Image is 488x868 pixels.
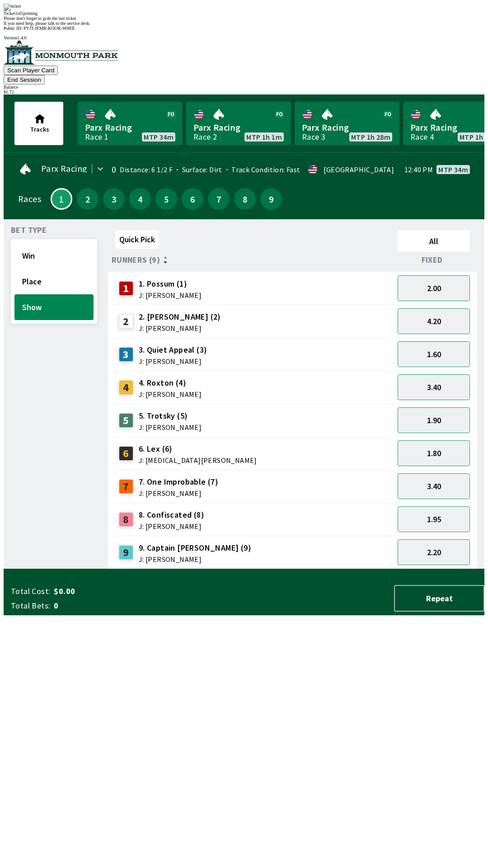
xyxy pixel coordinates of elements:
[23,26,75,31] span: PYJT-JEMR-KOOR-WHFE
[302,122,392,133] span: Parx Racing
[295,102,399,145] a: Parx RacingRace 3MTP 1h 28m
[193,122,284,133] span: Parx Racing
[402,236,466,246] span: All
[139,311,221,323] span: 2. [PERSON_NAME] (2)
[4,26,484,31] div: Public ID:
[85,133,108,141] div: Race 1
[112,255,394,264] div: Runners (9)
[119,234,155,245] span: Quick Pick
[54,600,196,611] span: 0
[260,188,282,210] button: 9
[119,281,133,296] div: 1
[398,440,470,466] button: 1.80
[119,314,133,329] div: 2
[139,278,202,290] span: 1. Possum (1)
[119,380,133,395] div: 4
[11,600,50,611] span: Total Bets:
[234,188,256,210] button: 8
[139,344,207,356] span: 3. Quiet Appeal (3)
[438,166,468,173] span: MTP 34m
[119,446,133,461] div: 6
[193,133,217,141] div: Race 2
[155,188,177,210] button: 5
[398,341,470,367] button: 1.60
[263,196,280,202] span: 9
[398,308,470,334] button: 4.20
[105,196,122,202] span: 3
[139,523,204,530] span: J: [PERSON_NAME]
[22,250,86,261] span: Win
[398,374,470,400] button: 3.40
[398,539,470,565] button: 2.20
[139,325,221,332] span: J: [PERSON_NAME]
[4,35,484,40] div: Version 1.4.0
[427,514,441,524] span: 1.95
[139,542,251,554] span: 9. Captain [PERSON_NAME] (9)
[139,358,207,365] span: J: [PERSON_NAME]
[351,133,390,141] span: MTP 1h 28m
[324,166,394,173] div: [GEOGRAPHIC_DATA]
[210,196,227,202] span: 7
[131,196,149,202] span: 4
[398,275,470,301] button: 2.00
[30,125,49,133] span: Tracks
[4,40,118,65] img: venue logo
[85,122,175,133] span: Parx Racing
[79,196,96,202] span: 2
[18,195,41,203] div: Races
[427,547,441,557] span: 2.20
[54,197,69,201] span: 1
[115,230,159,249] button: Quick Pick
[427,481,441,491] span: 3.40
[184,196,201,202] span: 6
[139,556,251,563] span: J: [PERSON_NAME]
[4,90,484,94] div: $ 1.72
[208,188,230,210] button: 7
[222,165,300,174] span: Track Condition: Fast
[11,226,47,234] span: Bet Type
[139,292,202,299] span: J: [PERSON_NAME]
[139,391,202,398] span: J: [PERSON_NAME]
[110,166,116,173] div: 0
[402,593,476,604] span: Repeat
[41,165,87,172] span: Parx Racing
[119,479,133,494] div: 7
[103,188,125,210] button: 3
[4,4,21,11] img: ticket
[139,490,218,497] span: J: [PERSON_NAME]
[422,256,443,264] span: Fixed
[14,102,63,145] button: Tracks
[54,586,196,597] span: $0.00
[398,407,470,433] button: 1.90
[11,586,50,597] span: Total Cost:
[427,448,441,458] span: 1.80
[398,230,470,252] button: All
[427,415,441,425] span: 1.90
[139,509,204,521] span: 8. Confiscated (8)
[14,269,94,294] button: Place
[4,16,484,21] div: Please don't forget to grab the last ticket
[22,302,86,312] span: Show
[404,166,433,173] span: 12:40 PM
[78,102,183,145] a: Parx RacingRace 1MTP 34m
[77,188,99,210] button: 2
[14,294,94,320] button: Show
[120,165,173,174] span: Distance: 6 1/2 F
[302,133,325,141] div: Race 3
[139,424,202,431] span: J: [PERSON_NAME]
[398,506,470,532] button: 1.95
[4,85,484,90] div: Balance
[182,188,203,210] button: 6
[394,585,484,612] button: Repeat
[119,413,133,428] div: 5
[4,75,45,85] button: End Session
[119,545,133,560] div: 9
[4,21,90,26] span: If you need help, please talk to the service desk.
[4,66,58,75] button: Scan Player Card
[51,188,72,210] button: 1
[112,256,160,264] span: Runners (9)
[22,276,86,287] span: Place
[139,443,257,455] span: 6. Lex (6)
[139,410,202,422] span: 5. Trotsky (5)
[427,382,441,392] span: 3.40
